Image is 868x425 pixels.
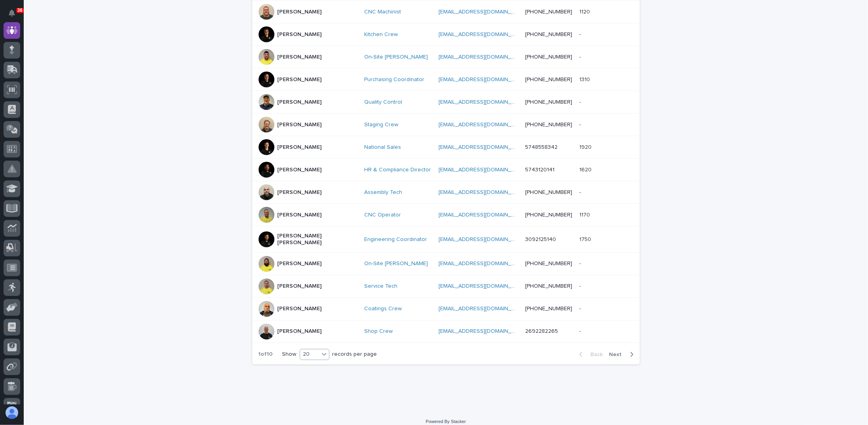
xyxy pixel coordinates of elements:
[579,75,592,83] p: 1310
[364,9,401,15] a: CNC Machinist
[278,9,322,15] p: [PERSON_NAME]
[252,1,640,23] tr: [PERSON_NAME]CNC Machinist [EMAIL_ADDRESS][DOMAIN_NAME] [PHONE_NUMBER]11201120
[252,159,640,181] tr: [PERSON_NAME]HR & Compliance Director [EMAIL_ADDRESS][DOMAIN_NAME] 574312014116201620
[525,99,572,105] a: [PHONE_NUMBER]
[439,99,528,105] a: [EMAIL_ADDRESS][DOMAIN_NAME]
[364,236,427,243] a: Engineering Coordinator
[525,77,572,82] a: [PHONE_NUMBER]
[579,188,582,196] p: -
[252,226,640,253] tr: [PERSON_NAME] [PERSON_NAME]Engineering Coordinator [EMAIL_ADDRESS][DOMAIN_NAME] 309212514017501750
[525,144,558,150] a: 5748558342
[364,328,393,335] a: Shop Crew
[252,320,640,343] tr: [PERSON_NAME]Shop Crew [EMAIL_ADDRESS][DOMAIN_NAME] 2692282265--
[252,68,640,91] tr: [PERSON_NAME]Purchasing Coordinator [EMAIL_ADDRESS][DOMAIN_NAME] [PHONE_NUMBER]13101310
[579,281,582,290] p: -
[17,8,23,13] p: 36
[579,30,582,38] p: -
[579,52,582,61] p: -
[278,99,322,106] p: [PERSON_NAME]
[364,167,431,173] a: HR & Compliance Director
[278,212,322,218] p: [PERSON_NAME]
[579,235,593,243] p: 1750
[364,212,401,218] a: CNC Operator
[439,122,528,127] a: [EMAIL_ADDRESS][DOMAIN_NAME]
[579,259,582,267] p: -
[278,76,322,83] p: [PERSON_NAME]
[586,352,603,357] span: Back
[364,144,401,151] a: National Sales
[364,260,428,267] a: On-Site [PERSON_NAME]
[439,306,528,311] a: [EMAIL_ADDRESS][DOMAIN_NAME]
[252,181,640,204] tr: [PERSON_NAME]Assembly Tech [EMAIL_ADDRESS][DOMAIN_NAME] [PHONE_NUMBER]--
[606,351,640,358] button: Next
[364,121,398,128] a: Staging Crew
[252,114,640,136] tr: [PERSON_NAME]Staging Crew [EMAIL_ADDRESS][DOMAIN_NAME] [PHONE_NUMBER]--
[439,328,528,334] a: [EMAIL_ADDRESS][DOMAIN_NAME]
[439,9,528,15] a: [EMAIL_ADDRESS][DOMAIN_NAME]
[525,261,572,266] a: [PHONE_NUMBER]
[426,419,466,424] a: Powered By Stacker
[278,189,322,196] p: [PERSON_NAME]
[579,120,582,128] p: -
[525,167,554,173] a: 5743120141
[278,31,322,38] p: [PERSON_NAME]
[579,304,582,312] p: -
[439,167,528,173] a: [EMAIL_ADDRESS][DOMAIN_NAME]
[364,54,428,61] a: On-Site [PERSON_NAME]
[525,32,572,37] a: [PHONE_NUMBER]
[364,283,397,290] a: Service Tech
[525,212,572,218] a: [PHONE_NUMBER]
[579,142,593,151] p: 1920
[579,326,582,335] p: -
[278,283,322,290] p: [PERSON_NAME]
[439,77,528,82] a: [EMAIL_ADDRESS][DOMAIN_NAME]
[278,121,322,128] p: [PERSON_NAME]
[278,328,322,335] p: [PERSON_NAME]
[525,237,556,242] a: 3092125140
[278,260,322,267] p: [PERSON_NAME]
[439,32,528,37] a: [EMAIL_ADDRESS][DOMAIN_NAME]
[278,144,322,151] p: [PERSON_NAME]
[252,275,640,298] tr: [PERSON_NAME]Service Tech [EMAIL_ADDRESS][DOMAIN_NAME] [PHONE_NUMBER]--
[4,404,20,421] button: users-avatar
[252,91,640,114] tr: [PERSON_NAME]Quality Control [EMAIL_ADDRESS][DOMAIN_NAME] [PHONE_NUMBER]--
[439,144,528,150] a: [EMAIL_ADDRESS][DOMAIN_NAME]
[4,5,20,21] button: Notifications
[525,306,572,311] a: [PHONE_NUMBER]
[364,31,398,38] a: Kitchen Crew
[609,352,627,357] span: Next
[525,328,558,334] a: 2692282265
[364,189,402,196] a: Assembly Tech
[364,76,424,83] a: Purchasing Coordinator
[439,237,528,242] a: [EMAIL_ADDRESS][DOMAIN_NAME]
[278,167,322,173] p: [PERSON_NAME]
[252,204,640,226] tr: [PERSON_NAME]CNC Operator [EMAIL_ADDRESS][DOMAIN_NAME] [PHONE_NUMBER]11701170
[525,122,572,127] a: [PHONE_NUMBER]
[439,54,528,60] a: [EMAIL_ADDRESS][DOMAIN_NAME]
[579,97,582,106] p: -
[439,190,528,195] a: [EMAIL_ADDRESS][DOMAIN_NAME]
[573,351,606,358] button: Back
[252,136,640,159] tr: [PERSON_NAME]National Sales [EMAIL_ADDRESS][DOMAIN_NAME] 574855834219201920
[252,345,279,364] p: 1 of 10
[252,23,640,46] tr: [PERSON_NAME]Kitchen Crew [EMAIL_ADDRESS][DOMAIN_NAME] [PHONE_NUMBER]--
[278,54,322,61] p: [PERSON_NAME]
[579,210,592,218] p: 1170
[252,252,640,275] tr: [PERSON_NAME]On-Site [PERSON_NAME] [EMAIL_ADDRESS][DOMAIN_NAME] [PHONE_NUMBER]--
[525,283,572,289] a: [PHONE_NUMBER]
[364,99,402,106] a: Quality Control
[439,261,528,266] a: [EMAIL_ADDRESS][DOMAIN_NAME]
[439,212,528,218] a: [EMAIL_ADDRESS][DOMAIN_NAME]
[525,190,572,195] a: [PHONE_NUMBER]
[439,283,528,289] a: [EMAIL_ADDRESS][DOMAIN_NAME]
[282,351,297,358] p: Show
[333,351,377,358] p: records per page
[10,9,20,22] div: Notifications36
[252,298,640,320] tr: [PERSON_NAME]Coatings Crew [EMAIL_ADDRESS][DOMAIN_NAME] [PHONE_NUMBER]--
[278,305,322,312] p: [PERSON_NAME]
[278,233,357,246] p: [PERSON_NAME] [PERSON_NAME]
[525,54,572,60] a: [PHONE_NUMBER]
[579,7,592,15] p: 1120
[364,305,402,312] a: Coatings Crew
[579,165,593,173] p: 1620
